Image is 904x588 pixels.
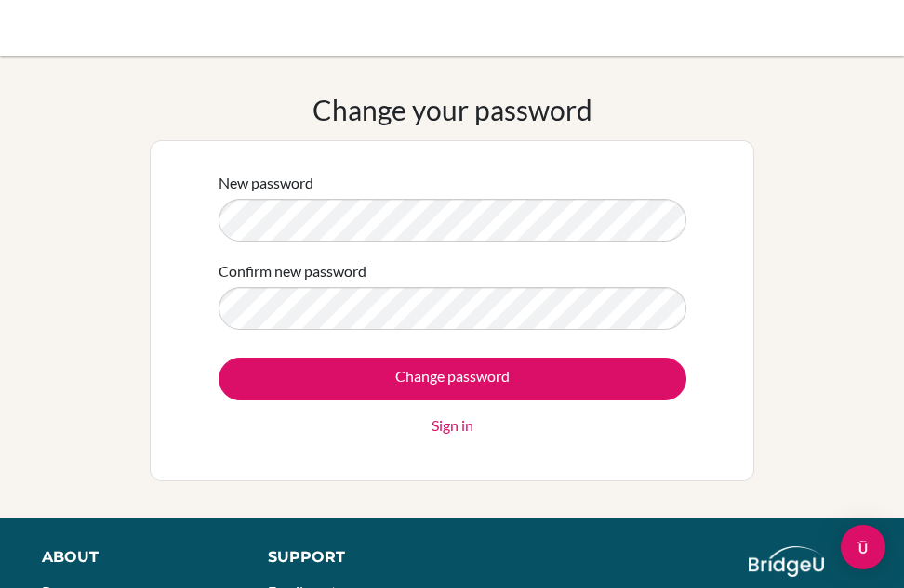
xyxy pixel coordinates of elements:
input: Change password [219,358,686,400]
img: logo_white@2x-f4f0deed5e89b7ecb1c2cc34c3e3d731f90f0f143d5ea2071677605dd97b5244.png [749,546,824,577]
label: Confirm new password [219,260,366,282]
label: New password [219,172,313,194]
a: Sign in [432,414,473,437]
div: Support [268,546,434,568]
div: About [42,546,226,568]
h1: Change your password [312,93,592,126]
div: Open Intercom Messenger [841,525,885,569]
